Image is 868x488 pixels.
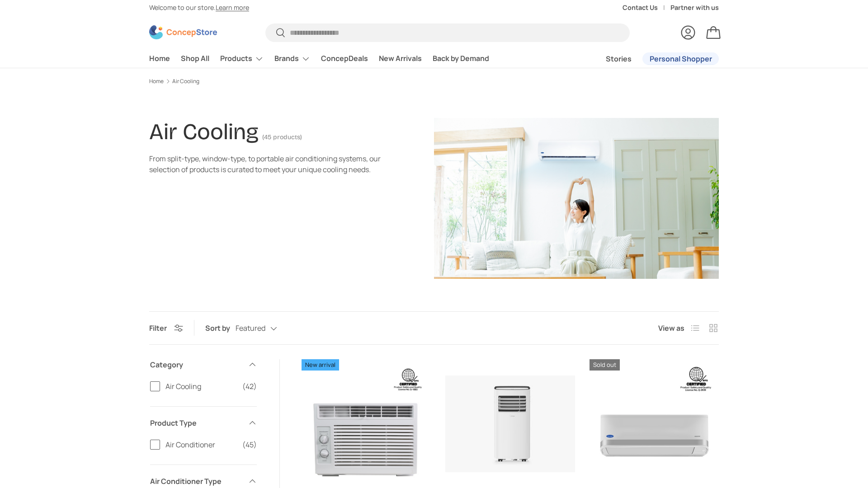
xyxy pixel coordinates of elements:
button: Featured [236,320,295,336]
span: (45 products) [262,133,302,141]
span: New arrival [302,359,339,371]
a: Home [149,79,164,84]
span: Featured [236,324,265,333]
span: View as [658,323,684,333]
a: Back by Demand [433,50,489,67]
nav: Primary [149,50,489,68]
nav: Breadcrumbs [149,77,719,85]
summary: Product Type [150,407,257,439]
summary: Products [215,50,269,68]
a: Products [220,50,264,68]
p: Welcome to our store. [149,3,249,13]
div: From split-type, window-type, to portable air conditioning systems, our selection of products is ... [149,153,383,175]
a: Home [149,50,170,67]
span: Air Cooling [165,381,237,392]
span: (42) [242,381,257,392]
a: Contact Us [623,3,670,13]
span: Personal Shopper [650,55,712,62]
h1: Air Cooling [149,118,259,145]
a: Brands [274,50,310,68]
span: Sold out [590,359,620,371]
summary: Brands [269,50,316,68]
button: Filter [149,323,183,333]
span: Product Type [150,418,242,428]
label: Sort by [205,323,236,333]
a: Stories [606,50,632,68]
span: (45) [242,439,257,450]
span: Air Conditioner [165,439,237,450]
a: Air Cooling [172,79,199,84]
span: Air Conditioner Type [150,476,242,487]
img: Air Cooling | ConcepStore [434,118,719,279]
span: Filter [149,323,167,333]
a: Partner with us [670,3,719,13]
a: Learn more [216,3,249,12]
a: Shop All [181,50,209,67]
summary: Category [150,348,257,381]
span: Category [150,359,242,370]
a: ConcepDeals [321,50,368,67]
a: Personal Shopper [642,52,719,65]
img: ConcepStore [149,25,217,39]
nav: Secondary [584,50,719,68]
a: New Arrivals [379,50,422,67]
